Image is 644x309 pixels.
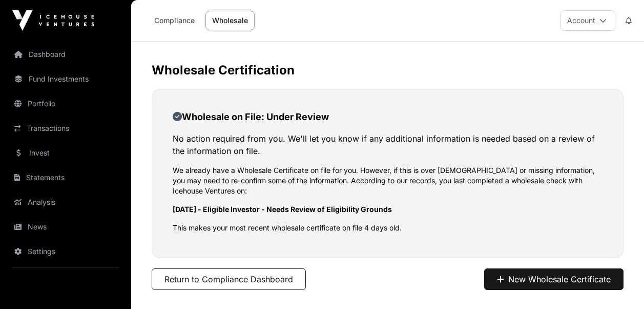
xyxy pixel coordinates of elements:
a: Fund Investments [8,68,123,90]
p: This makes your most recent wholesale certificate on file 4 days old. [173,223,603,233]
p: We already have a Wholesale Certificate on file for you. However, if this is over [DEMOGRAPHIC_DA... [173,165,603,196]
p: No action required from you. We'll let you know if any additional information is needed based on ... [173,132,603,157]
a: Settings [8,240,123,263]
a: Dashboard [8,43,123,66]
a: Analysis [8,191,123,214]
a: Compliance [148,11,201,30]
h2: Wholesale on File: Under Review [173,110,603,124]
a: Wholesale [205,11,255,30]
button: New Wholesale Certificate [484,268,624,290]
a: News [8,216,123,238]
a: Statements [8,166,123,189]
button: Return to Compliance Dashboard [152,268,306,290]
img: Icehouse Ventures Logo [12,10,94,31]
a: Invest [8,142,123,164]
a: Transactions [8,117,123,140]
a: Portfolio [8,92,123,115]
p: [DATE] - Eligible Investor - Needs Review of Eligibility Grounds [173,204,603,215]
h2: Wholesale Certification [152,62,624,79]
button: Account [560,10,615,31]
